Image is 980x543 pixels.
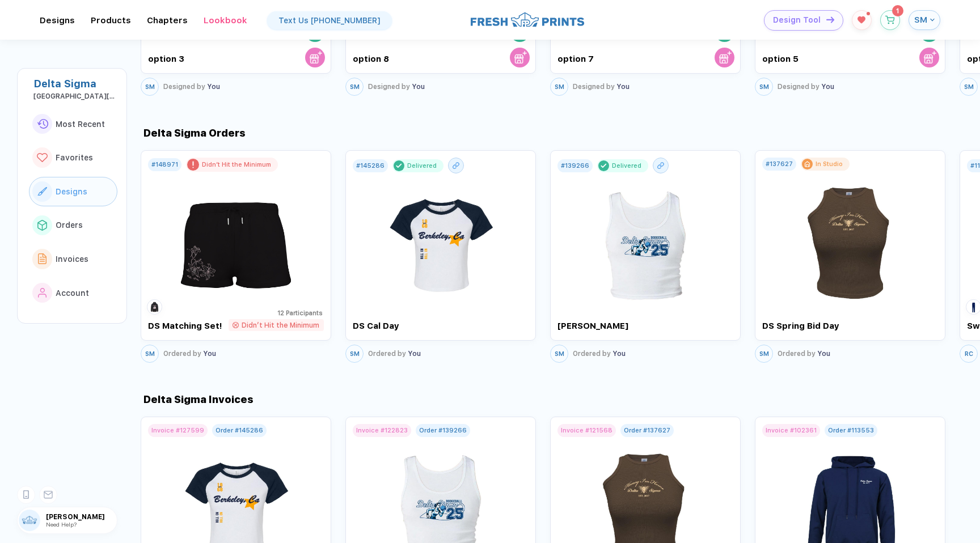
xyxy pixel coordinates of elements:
button: SM [141,78,159,96]
button: link to iconMost Recent [29,109,117,139]
span: SM [759,83,769,91]
div: # 139266 [561,162,589,169]
span: SM [964,83,974,91]
div: You [163,349,216,357]
span: Invoices [56,254,88,264]
button: link to iconFavorites [29,143,117,172]
div: Delta Sigma Orders [141,127,246,139]
span: Designed by [163,83,205,91]
span: Ordered by [778,349,816,357]
div: Didn’t Hit the Minimum [202,161,271,168]
div: You [163,83,220,91]
div: DS Cal Day [353,321,438,331]
img: link to icon [37,119,48,129]
img: 1738773511828utzfl_nt_front.jpeg [582,173,709,307]
img: 1742943385989ibdjw_nt_front.jpeg [377,173,505,307]
button: store cart [919,48,939,67]
div: In Studio [816,160,843,168]
div: option 8 [353,54,447,64]
img: 1 [149,301,160,313]
img: store cart [924,51,936,63]
div: Invoice # 121568 [561,427,612,434]
div: option 5 [762,54,857,64]
div: University of California, Berkeley [33,92,117,100]
img: store cart [310,51,322,63]
div: Invoice # 127599 [151,427,204,434]
button: SM [755,344,773,362]
div: DS Matching Set! [148,321,233,331]
span: SM [759,350,769,357]
a: Text Us [PHONE_NUMBER] [267,11,392,29]
span: Designed by [573,83,615,91]
img: user profile [19,510,40,531]
button: SM [550,344,568,362]
span: SM [350,350,360,357]
span: Design Tool [773,15,821,25]
div: LookbookToggle dropdown menu chapters [204,15,247,26]
span: RC [965,350,973,357]
div: # 145286 [356,162,385,169]
span: Ordered by [163,349,201,357]
button: store cart [715,48,734,67]
div: You [368,83,425,91]
img: link to icon [38,288,47,298]
span: SM [350,83,360,91]
span: [PERSON_NAME] [46,513,117,521]
div: DesignsToggle dropdown menu [40,15,75,26]
div: Delivered [407,162,437,169]
button: SM [345,78,364,96]
div: # 148971 [151,161,178,168]
div: Invoice # 102361 [766,427,817,434]
button: link to iconDesigns [29,177,117,206]
img: store cart [719,51,732,63]
div: option 3 [148,54,243,64]
img: logo [471,11,584,28]
div: ChaptersToggle dropdown menu chapters [147,15,188,26]
sup: 1 [892,5,903,16]
span: Ordered by [573,349,611,357]
img: link to icon [38,253,47,264]
button: SM [755,78,773,96]
div: Text Us [PHONE_NUMBER] [278,16,381,25]
sup: 1 [867,12,870,15]
div: Delivered [612,162,641,169]
button: link to iconAccount [29,278,117,308]
div: 12 Participants [229,309,323,317]
span: Designed by [778,83,820,91]
img: icon [826,16,834,23]
img: fbdd25fa-2d48-47a8-aa1f-cd8be672d8a1_nt_front_1744662015061.jpg [172,172,300,305]
button: RC [960,344,978,362]
button: SM [960,78,978,96]
div: Order # 113553 [828,427,874,434]
div: You [573,83,630,91]
span: Favorites [56,153,93,162]
button: SM [141,344,159,362]
span: Account [56,289,89,298]
div: [PERSON_NAME] [557,321,643,331]
span: Ordered by [368,349,406,357]
div: Order # 145286 [216,427,263,434]
img: store cart [514,51,527,63]
div: You [368,349,421,357]
button: store cart [305,48,325,67]
img: 1 [968,301,979,313]
button: link to iconInvoices [29,244,117,274]
div: Didn’t Hit the Minimum [242,321,319,329]
div: Order # 139266 [419,427,467,434]
button: link to iconOrders [29,211,117,240]
span: SM [145,83,155,91]
span: Orders [56,220,83,230]
span: SM [914,15,927,25]
img: 1737128054041ygsos_nt_front.jpeg [787,171,914,304]
div: # 137627 [766,160,793,168]
span: SM [145,350,155,357]
span: Need Help? [46,521,77,528]
button: SM [345,344,364,362]
span: SM [555,350,564,357]
div: Lookbook [204,15,247,26]
div: You [573,349,626,357]
div: You [778,83,834,91]
img: link to icon [37,153,48,163]
div: Invoice # 122823 [356,427,408,434]
div: option 7 [557,54,652,64]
